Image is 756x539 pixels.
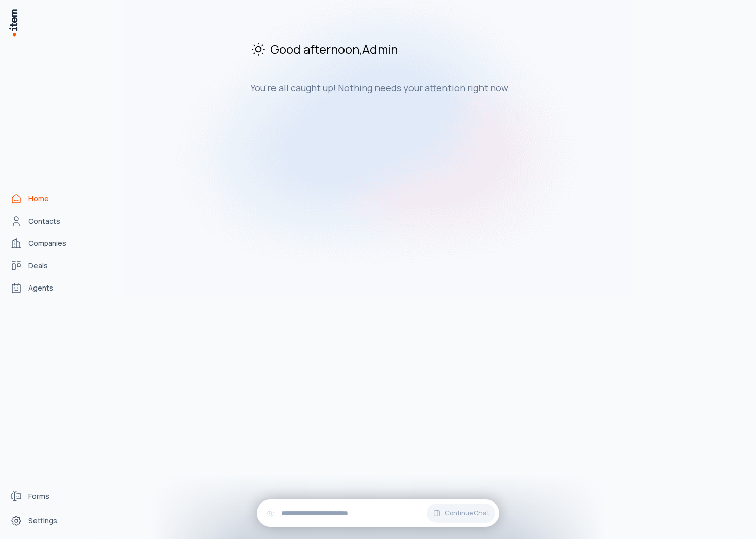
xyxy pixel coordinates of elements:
a: Settings [6,511,83,531]
span: Contacts [28,216,60,226]
a: Contacts [6,211,83,231]
a: Forms [6,486,83,507]
button: Continue Chat [427,504,495,523]
img: Item Brain Logo [8,8,18,37]
span: Deals [28,261,48,271]
h2: Good afternoon , Admin [250,41,591,57]
span: Agents [28,283,53,293]
span: Forms [28,491,49,501]
a: Companies [6,233,83,254]
a: Agents [6,278,83,298]
span: Companies [28,238,66,248]
h3: You're all caught up! Nothing needs your attention right now. [250,82,591,94]
a: Home [6,189,83,209]
a: deals [6,256,83,276]
span: Settings [28,516,57,526]
span: Home [28,194,49,204]
div: Continue Chat [257,499,499,527]
span: Continue Chat [445,509,489,517]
